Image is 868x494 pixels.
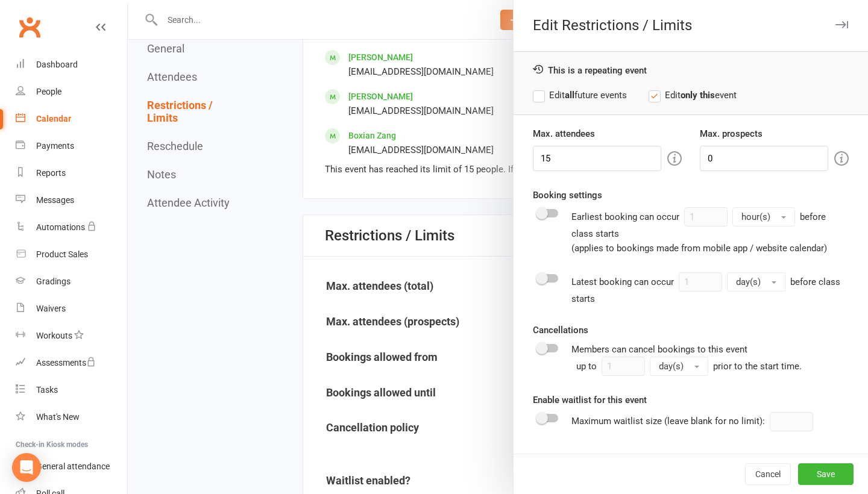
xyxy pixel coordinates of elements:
[700,127,763,141] label: Max. prospects
[36,168,66,178] div: Reports
[533,188,602,202] label: Booking settings
[571,412,832,431] div: Maximum waitlist size (leave blank for no limit):
[514,17,868,34] div: Edit Restrictions / Limits
[16,51,127,78] a: Dashboard
[36,412,80,422] div: What's New
[16,268,127,295] a: Gradings
[533,88,627,102] label: Edit future events
[576,357,708,376] div: up to
[727,272,785,292] button: day(s)
[533,323,588,337] label: Cancellations
[36,331,72,340] div: Workouts
[36,114,71,123] div: Calendar
[36,385,58,395] div: Tasks
[36,222,85,232] div: Automations
[14,12,45,42] a: Clubworx
[650,357,708,376] button: day(s)
[16,377,127,404] a: Tasks
[798,463,854,485] button: Save
[713,361,802,372] span: prior to the start time.
[12,453,41,482] div: Open Intercom Messenger
[16,453,127,480] a: General attendance kiosk mode
[36,358,96,367] div: Assessments
[649,88,737,102] label: Edit event
[571,342,849,376] div: Members can cancel bookings to this event
[16,105,127,133] a: Calendar
[571,211,827,254] span: before class starts (applies to bookings made from mobile app / website calendar)
[36,87,61,96] div: People
[16,133,127,160] a: Payments
[16,295,127,322] a: Waivers
[36,195,74,205] div: Messages
[571,207,849,255] div: Earliest booking can occur
[16,322,127,349] a: Workouts
[16,241,127,268] a: Product Sales
[16,349,127,377] a: Assessments
[36,277,71,286] div: Gradings
[659,361,684,372] span: day(s)
[736,277,761,287] span: day(s)
[36,304,66,313] div: Waivers
[681,90,715,101] strong: only this
[745,463,791,485] button: Cancel
[732,207,795,227] button: hour(s)
[533,64,849,76] div: This is a repeating event
[16,214,127,241] a: Automations
[16,404,127,431] a: What's New
[565,90,574,101] strong: all
[571,272,849,306] div: Latest booking can occur
[36,60,78,69] div: Dashboard
[741,211,770,222] span: hour(s)
[36,461,110,471] div: General attendance
[36,141,74,151] div: Payments
[16,160,127,187] a: Reports
[16,187,127,214] a: Messages
[533,393,647,407] label: Enable waitlist for this event
[16,78,127,105] a: People
[36,249,88,259] div: Product Sales
[533,127,595,141] label: Max. attendees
